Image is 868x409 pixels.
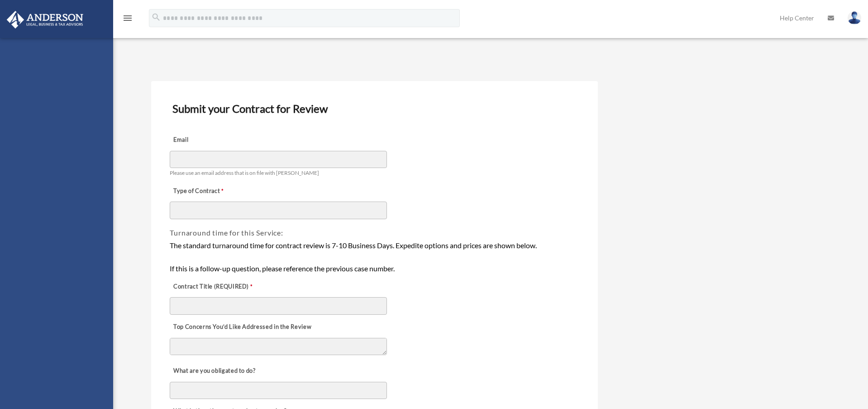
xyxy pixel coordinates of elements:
a: menu [122,16,133,24]
label: Top Concerns You’d Like Addressed in the Review [170,321,314,333]
img: User Pic [848,11,861,24]
label: Type of Contract [170,185,260,197]
img: Anderson Advisors Platinum Portal [4,11,86,29]
label: Email [170,134,260,147]
div: The standard turnaround time for contract review is 7-10 Business Days. Expedite options and pric... [170,240,579,274]
span: Please use an email address that is on file with [PERSON_NAME] [170,169,319,176]
i: search [151,12,161,22]
label: Contract Title (REQUIRED) [170,280,260,293]
h3: Submit your Contract for Review [169,99,580,118]
label: What are you obligated to do? [170,365,260,378]
span: Turnaround time for this Service: [170,228,283,237]
i: menu [122,13,133,24]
